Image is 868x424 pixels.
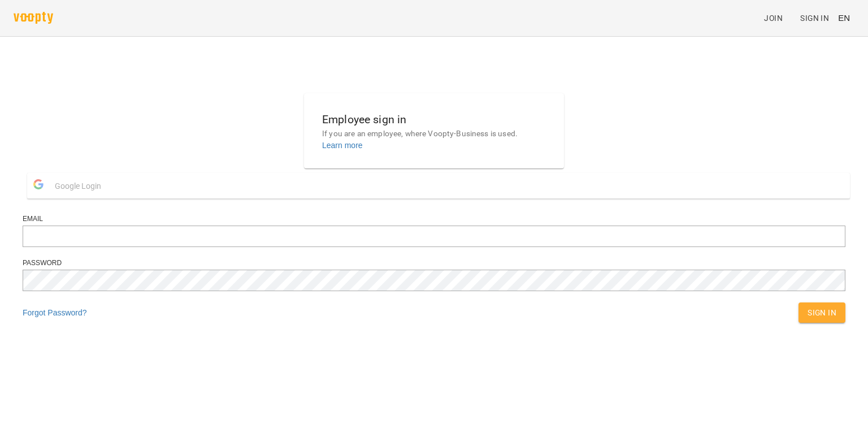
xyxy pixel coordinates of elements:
a: Forgot Password? [23,308,87,317]
div: Email [23,214,845,224]
button: Google Login [27,173,850,198]
span: Google Login [55,175,107,197]
button: EN [834,7,854,28]
span: Sign In [800,11,829,25]
span: Sign In [808,306,836,319]
span: Join [764,11,783,25]
a: Join [759,8,796,28]
button: Sign In [798,302,845,323]
p: If you are an employee, where Voopty-Business is used. [322,128,546,140]
img: voopty.png [14,12,53,24]
a: Learn more [322,141,363,150]
button: Employee sign inIf you are an employee, where Voopty-Business is used.Learn more [313,102,555,160]
a: Sign In [796,8,834,28]
h6: Employee sign in [322,111,546,128]
div: Password [23,258,845,268]
span: EN [838,12,850,24]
